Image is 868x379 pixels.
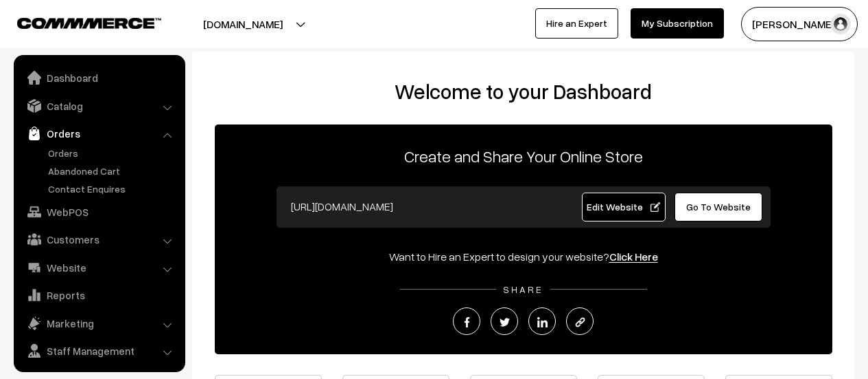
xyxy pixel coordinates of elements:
[215,248,832,265] div: Want to Hire an Expert to design your website?
[587,201,660,213] span: Edit Website
[741,7,858,41] button: [PERSON_NAME]
[17,311,180,336] a: Marketing
[496,283,550,295] span: SHARE
[686,201,751,213] span: Go To Website
[17,338,180,363] a: Staff Management
[17,18,161,28] img: COMMMERCE
[675,193,763,221] a: Go To Website
[582,193,666,221] a: Edit Website
[45,164,180,178] a: Abandoned Cart
[609,250,658,263] a: Click Here
[206,79,841,104] h2: Welcome to your Dashboard
[17,94,180,118] a: Catalog
[17,65,180,90] a: Dashboard
[45,146,180,160] a: Orders
[535,8,618,39] a: Hire an Expert
[17,14,137,30] a: COMMMERCE
[631,8,724,39] a: My Subscription
[155,7,331,41] button: [DOMAIN_NAME]
[45,182,180,196] a: Contact Enquires
[17,255,180,280] a: Website
[17,227,180,252] a: Customers
[215,144,832,169] p: Create and Share Your Online Store
[17,121,180,146] a: Orders
[830,14,851,34] img: user
[17,199,180,224] a: WebPOS
[17,283,180,307] a: Reports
